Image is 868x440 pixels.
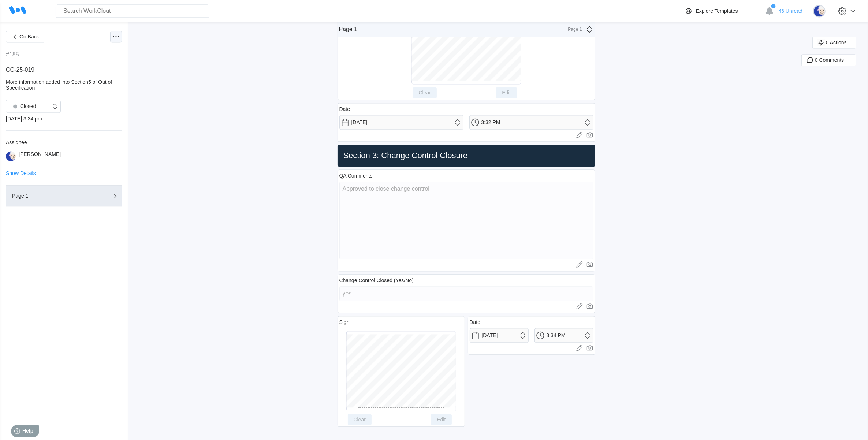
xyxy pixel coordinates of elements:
div: [DATE] 3:34 pm [6,116,122,122]
div: Assignee [6,139,122,145]
span: 0 Comments [815,57,844,63]
span: Go Back [19,34,39,39]
button: 0 Actions [812,37,856,48]
span: Edit [502,90,511,95]
div: Date [339,106,350,112]
div: Explore Templates [696,8,738,14]
div: More information added into Section5 of Out of Specification [6,79,122,91]
button: Clear [413,87,437,98]
a: Explore Templates [684,7,761,15]
span: CC-25-019 [6,67,34,73]
div: QA Comments [339,173,373,179]
span: Clear [354,417,366,422]
input: Select a date [339,115,463,130]
img: sheep.png [6,151,16,161]
div: #185 [6,51,19,58]
button: Edit [431,414,451,425]
input: Type here... [339,286,593,301]
div: Page 1 [339,26,358,33]
input: Search WorkClout [56,4,209,18]
div: Closed [10,101,36,111]
span: Clear [419,90,431,95]
input: Select a date [470,328,529,343]
div: [PERSON_NAME] [19,151,61,161]
div: Date [470,319,481,325]
textarea: Approved to close change control [339,182,593,259]
div: Page 1 [564,27,582,32]
button: Show Details [6,171,36,176]
div: Sign [339,319,350,325]
h2: Section 3: Change Control Closure [340,150,592,161]
img: sheep.png [813,5,826,17]
button: Go Back [6,31,45,42]
button: Clear [348,414,372,425]
button: 0 Comments [801,54,856,66]
div: Page 1 [12,193,85,198]
div: Change Control Closed (Yes/No) [339,277,414,283]
span: 0 Actions [826,40,847,45]
input: Select a time [534,328,593,343]
button: Edit [496,87,517,98]
button: Page 1 [6,185,122,206]
span: 46 Unread [779,8,802,14]
input: Select a time [469,115,593,130]
span: Edit [437,417,446,422]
